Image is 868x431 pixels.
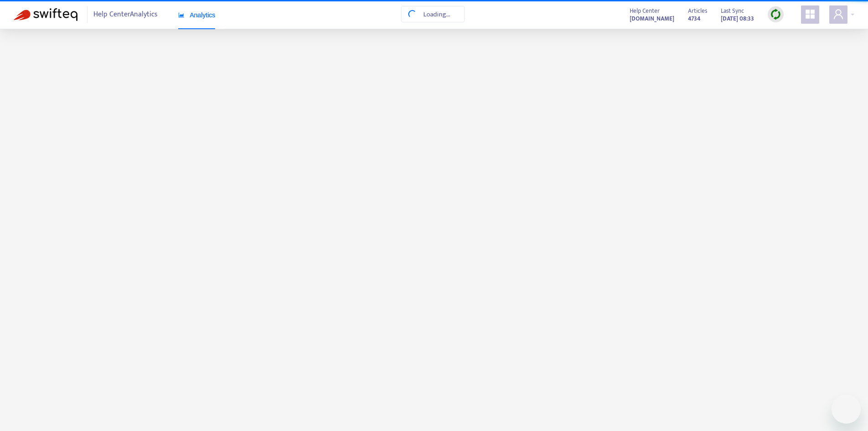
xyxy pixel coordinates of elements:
[770,9,781,20] img: sync.dc5367851b00ba804db3.png
[178,11,216,19] span: Analytics
[178,12,185,18] span: area-chart
[630,6,660,16] span: Help Center
[805,9,816,20] span: appstore
[630,13,674,24] a: [DOMAIN_NAME]
[688,6,707,16] span: Articles
[833,9,844,20] span: user
[721,14,754,24] strong: [DATE] 08:33
[688,14,700,24] strong: 4734
[93,6,158,23] span: Help Center Analytics
[832,395,861,424] iframe: Button to launch messaging window
[14,8,77,21] img: Swifteq
[721,6,744,16] span: Last Sync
